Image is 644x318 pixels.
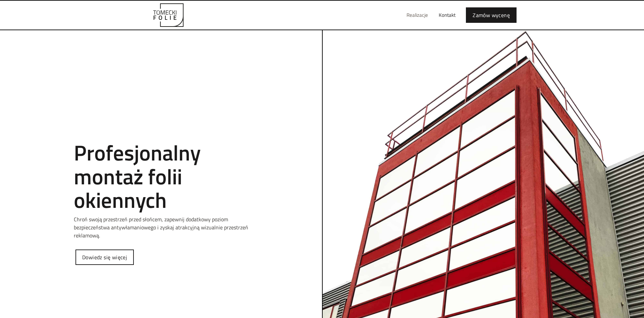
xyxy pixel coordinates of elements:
h1: Tomecki folie [74,124,248,131]
p: Chroń swoją przestrzeń przed słońcem, zapewnij dodatkowy poziom bezpieczeństwa antywłamaniowego i... [74,215,248,239]
a: Zamów wycenę [466,7,517,23]
a: Dowiedz się więcej [75,249,134,265]
a: Kontakt [433,4,461,26]
a: Realizacje [401,4,433,26]
h2: Profesjonalny montaż folii okiennych [74,141,248,212]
